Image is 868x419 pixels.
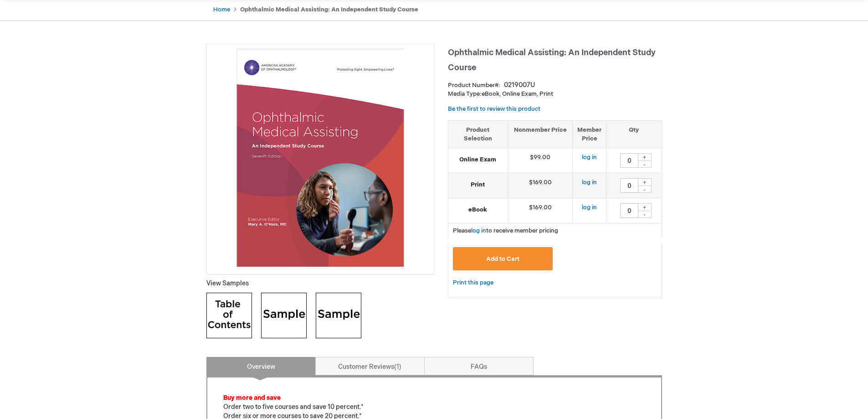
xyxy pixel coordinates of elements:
[394,363,401,371] span: 1
[638,178,652,186] div: +
[223,394,281,402] font: Buy more and save
[638,211,652,218] div: -
[453,155,503,164] strong: Online Exam
[448,90,482,98] strong: Media Type:
[448,105,540,113] a: Be the first to review this product
[211,49,429,267] img: Ophthalmic Medical Assisting: An Independent Study Course
[620,153,638,168] input: Qty
[504,81,535,90] div: 0219007U
[582,154,597,161] a: log in
[453,206,503,214] strong: eBook
[508,173,573,198] td: $169.00
[448,48,656,72] span: Ophthalmic Medical Assisting: An Independent Study Course
[315,357,425,375] a: Customer Reviews1
[453,247,553,270] button: Add to Cart
[638,160,652,168] div: -
[316,293,361,338] img: Click to view
[261,293,307,338] img: Click to view
[606,120,662,148] th: Qty
[453,181,503,189] strong: Print
[638,203,652,211] div: +
[620,178,638,193] input: Qty
[213,6,230,13] a: Home
[453,227,558,234] span: Please to receive member pricing
[471,227,486,234] a: log in
[240,6,418,13] strong: Ophthalmic Medical Assisting: An Independent Study Course
[206,357,316,375] a: Overview
[486,255,519,263] span: Add to Cart
[508,120,573,148] th: Nonmember Price
[620,203,638,218] input: Qty
[448,82,500,89] strong: Product Number
[206,279,434,288] p: View Samples
[638,186,652,193] div: -
[424,357,534,375] a: FAQs
[638,153,652,161] div: +
[448,120,508,148] th: Product Selection
[448,90,662,98] p: eBook, Online Exam, Print
[582,204,597,211] a: log in
[453,277,493,289] a: Print this page
[508,148,573,173] td: $99.00
[508,198,573,223] td: $169.00
[573,120,606,148] th: Member Price
[582,179,597,186] a: log in
[206,293,252,338] img: Click to view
